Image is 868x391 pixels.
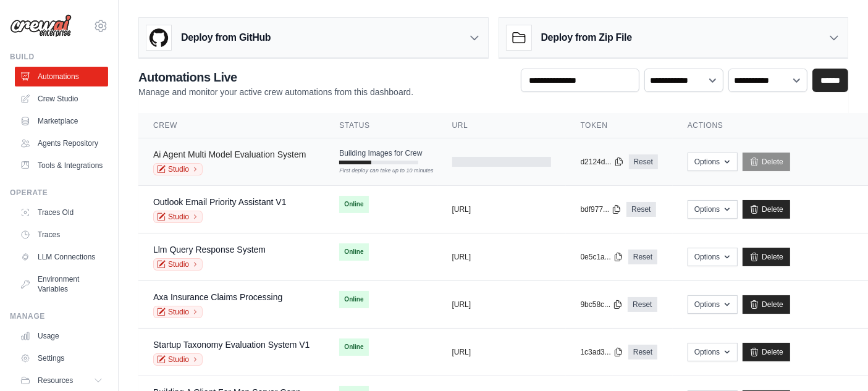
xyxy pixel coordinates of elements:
button: 1c3ad3... [581,347,623,357]
a: Reset [628,297,657,312]
div: Build [10,52,108,62]
a: Reset [628,250,657,264]
a: Crew Studio [15,89,108,109]
a: Environment Variables [15,269,108,299]
span: Building Images for Crew [339,148,422,158]
a: Usage [15,326,108,346]
a: Delete [743,343,790,361]
div: First deploy can take up to 10 minutes [339,167,418,175]
span: Online [339,291,368,308]
h2: Automations Live [138,69,413,86]
button: Options [688,200,738,219]
div: Operate [10,188,108,198]
button: Options [688,153,738,171]
button: d2124d... [581,157,624,167]
h3: Deploy from GitHub [181,30,271,45]
a: Delete [743,200,790,219]
div: Manage [10,311,108,321]
span: Resources [38,376,73,385]
th: Status [324,113,437,138]
a: Delete [743,153,790,171]
button: Options [688,248,738,266]
a: Marketplace [15,111,108,131]
h3: Deploy from Zip File [541,30,632,45]
a: Outlook Email Priority Assistant V1 [153,197,287,207]
a: LLM Connections [15,247,108,267]
th: URL [437,113,566,138]
img: GitHub Logo [146,25,171,50]
a: Studio [153,306,203,318]
a: Settings [15,348,108,368]
span: Online [339,196,368,213]
a: Agents Repository [15,133,108,153]
a: Studio [153,163,203,175]
a: Studio [153,211,203,223]
a: Traces [15,225,108,245]
button: Options [688,343,738,361]
button: Options [688,295,738,314]
a: Traces Old [15,203,108,222]
p: Manage and monitor your active crew automations from this dashboard. [138,86,413,98]
a: Reset [628,345,657,359]
button: bdf977... [581,204,622,214]
th: Crew [138,113,324,138]
a: Studio [153,353,203,366]
a: Automations [15,67,108,86]
a: Delete [743,248,790,266]
img: Logo [10,14,72,38]
span: Online [339,338,368,356]
th: Token [566,113,673,138]
button: 0e5c1a... [581,252,623,262]
button: 9bc58c... [581,300,623,309]
a: Tools & Integrations [15,156,108,175]
a: Delete [743,295,790,314]
span: Online [339,243,368,261]
button: Resources [15,371,108,390]
a: Reset [629,154,658,169]
a: Studio [153,258,203,271]
a: Ai Agent Multi Model Evaluation System [153,149,306,159]
a: Startup Taxonomy Evaluation System V1 [153,340,310,350]
a: Axa Insurance Claims Processing [153,292,282,302]
a: Llm Query Response System [153,245,266,254]
a: Reset [626,202,655,217]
